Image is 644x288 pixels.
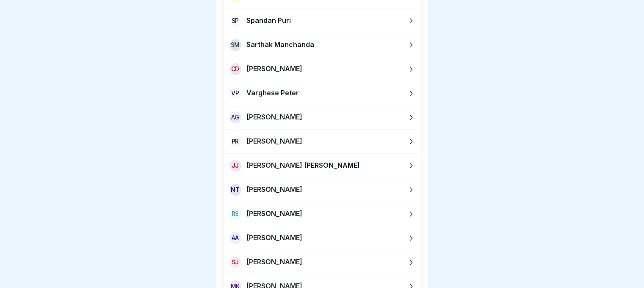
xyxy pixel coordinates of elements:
p: Spandan Puri [246,17,291,25]
div: RS [229,208,241,220]
p: [PERSON_NAME] [246,210,302,218]
div: VP [229,87,241,99]
p: Sarthak Manchanda [246,41,314,49]
div: SM [229,39,241,51]
p: [PERSON_NAME] [246,186,302,194]
div: CD [229,63,241,75]
div: AA [229,232,241,244]
p: [PERSON_NAME] [PERSON_NAME] [246,161,360,169]
p: [PERSON_NAME] [246,137,302,145]
p: [PERSON_NAME] [246,65,302,73]
p: Varghese Peter [246,89,299,97]
div: NT [229,184,241,196]
p: [PERSON_NAME] [246,113,302,121]
div: JJ [229,160,241,172]
div: SJ [229,256,241,268]
p: [PERSON_NAME] [246,234,302,242]
div: AG [229,111,241,123]
div: PR [229,136,241,147]
div: SP [229,15,241,27]
p: [PERSON_NAME] [246,258,302,266]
